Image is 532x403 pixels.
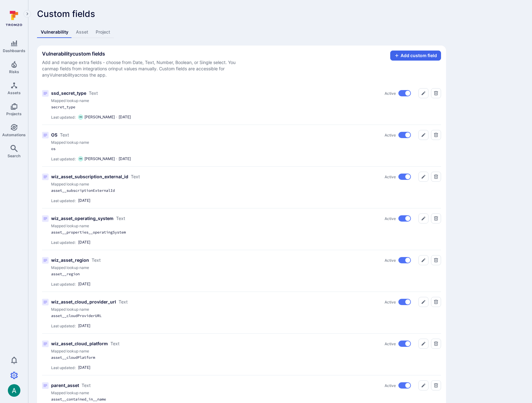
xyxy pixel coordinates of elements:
p: [DATE] [119,115,131,120]
div: Kacper Nowak [78,156,83,161]
p: Mapped lookup name [51,182,441,187]
div: Active [385,257,411,263]
div: asset__region [51,271,271,277]
p: Title [51,257,89,263]
p: Last updated: [51,282,76,287]
a: Asset [72,26,92,38]
p: [DATE] [78,323,90,328]
img: ACg8ocLSa5mPYBaXNx3eFu_EmspyJX0laNWN7cXOFirfQ7srZveEpg=s96-c [8,384,20,397]
p: Mapped lookup name [51,349,441,354]
p: Title [51,174,128,180]
button: Edit [418,130,428,140]
p: Type [131,174,140,180]
button: Delete [431,255,441,265]
button: Delete [431,297,441,307]
button: Edit [418,88,428,98]
p: [DATE] [78,282,90,287]
div: asset__properties__operatingSystem [51,230,271,235]
p: Type [60,132,69,138]
span: Risks [9,69,19,74]
div: Active [385,341,411,347]
button: Edit [418,297,428,307]
button: Edit [418,172,428,182]
div: os [51,146,271,151]
div: Arjan Dehar [8,384,20,397]
div: Title [42,250,441,292]
button: Delete [431,88,441,98]
p: Last updated: [51,240,76,245]
p: [DATE] [78,198,90,203]
p: Mapped lookup name [51,98,441,103]
div: Title [42,334,441,375]
div: Active [385,382,411,389]
p: Type [82,382,91,389]
i: Expand navigation menu [25,11,29,17]
button: Edit [418,380,428,390]
span: Assets [8,90,21,95]
div: Title [42,83,441,125]
a: Project [92,26,114,38]
p: Type [89,90,98,96]
p: Title [51,299,116,305]
button: Expand navigation menu [24,10,31,18]
p: Vulnerability custom fields [42,51,243,57]
div: Title [42,167,441,208]
p: Custom fields [37,9,446,19]
button: Delete [431,380,441,390]
p: [DATE] [78,240,90,245]
p: Add and manage extra fields - choose from Date, Text, Number, Boolean, or Single select. You can ... [42,59,243,78]
p: Mapped lookup name [51,140,441,145]
p: Last updated: [51,198,76,203]
div: Discard or save changes to the field you're editing to add a new field [390,51,441,61]
div: Title [42,292,441,333]
div: Active [385,215,411,222]
div: Active [385,299,411,305]
p: Mapped lookup name [51,265,441,270]
button: Delete [431,172,441,182]
p: [DATE] [78,365,90,370]
p: Type [119,299,128,305]
div: secret_type [51,105,271,110]
div: Kacper Nowak [78,115,83,120]
div: asset__contained_in__name [51,397,271,402]
p: Type [92,257,101,263]
p: [PERSON_NAME] [84,156,115,161]
div: Active [385,174,411,180]
p: Mapped lookup name [51,390,441,395]
span: Dashboards [3,48,25,53]
p: Last updated: [51,157,76,161]
span: Search [8,153,20,158]
p: · [116,115,117,120]
p: Type [110,341,120,347]
div: asset__cloudPlatform [51,355,271,360]
p: [PERSON_NAME] [84,115,115,120]
p: Last updated: [51,324,76,328]
p: Title [51,215,114,222]
button: Edit [418,339,428,349]
div: asset__subscriptionExternalId [51,188,271,193]
p: Mapped lookup name [51,223,441,228]
span: Projects [6,111,22,116]
button: Delete [431,339,441,349]
div: Title [42,125,441,166]
div: asset__cloudProviderURL [51,313,271,318]
p: Title [51,90,86,96]
span: Automations [2,132,26,137]
button: Edit [418,255,428,265]
p: Mapped lookup name [51,307,441,312]
div: Title [42,208,441,250]
p: Title [51,382,79,389]
p: Title [51,132,57,138]
button: Edit [418,213,428,223]
p: Last updated: [51,365,76,370]
p: [DATE] [119,156,131,161]
button: Delete [431,130,441,140]
div: Custom fields tabs [37,26,446,38]
div: Active [385,90,411,96]
p: · [116,156,117,161]
a: Vulnerability [37,26,72,38]
p: Last updated: [51,115,76,120]
button: Delete [431,213,441,223]
button: Add custom field [390,51,441,61]
div: Active [385,132,411,138]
